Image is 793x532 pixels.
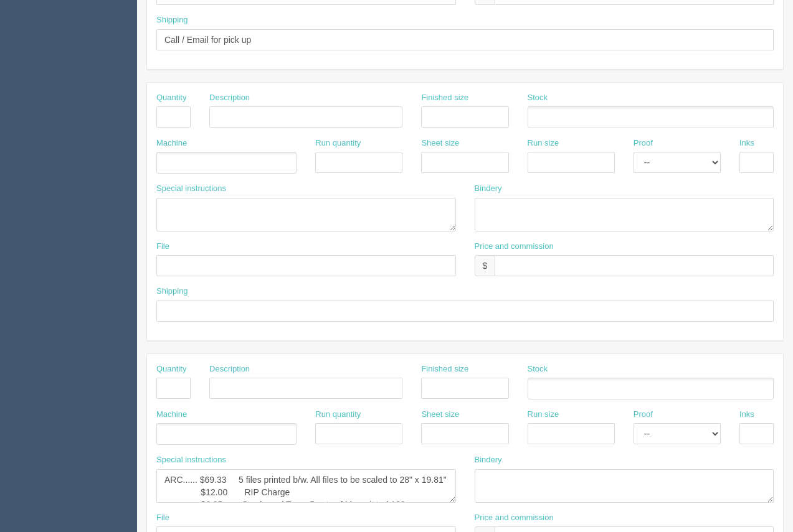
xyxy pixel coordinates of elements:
[156,512,169,524] label: File
[528,92,548,104] label: Stock
[156,286,188,297] label: Shipping
[528,363,548,375] label: Stock
[528,138,559,149] label: Run size
[475,241,554,253] label: Price and commission
[156,92,186,104] label: Quantity
[634,409,653,421] label: Proof
[421,92,468,104] label: Finished size
[475,454,502,466] label: Bindery
[156,363,186,375] label: Quantity
[209,92,250,104] label: Description
[209,363,250,375] label: Description
[421,138,459,149] label: Sheet size
[156,138,187,149] label: Machine
[156,469,456,503] textarea: ARC...... $69.33 5 files printed b/w. All files to be scaled to 28" x 19.81" $12.00 RIP Charge $6...
[634,138,653,149] label: Proof
[475,512,554,524] label: Price and commission
[475,255,495,276] div: $
[475,183,502,195] label: Bindery
[315,409,361,421] label: Run quantity
[156,454,226,466] label: Special instructions
[315,138,361,149] label: Run quantity
[156,14,188,26] label: Shipping
[156,409,187,421] label: Machine
[528,409,559,421] label: Run size
[156,183,226,195] label: Special instructions
[421,409,459,421] label: Sheet size
[739,138,754,149] label: Inks
[156,241,169,253] label: File
[739,409,754,421] label: Inks
[421,363,468,375] label: Finished size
